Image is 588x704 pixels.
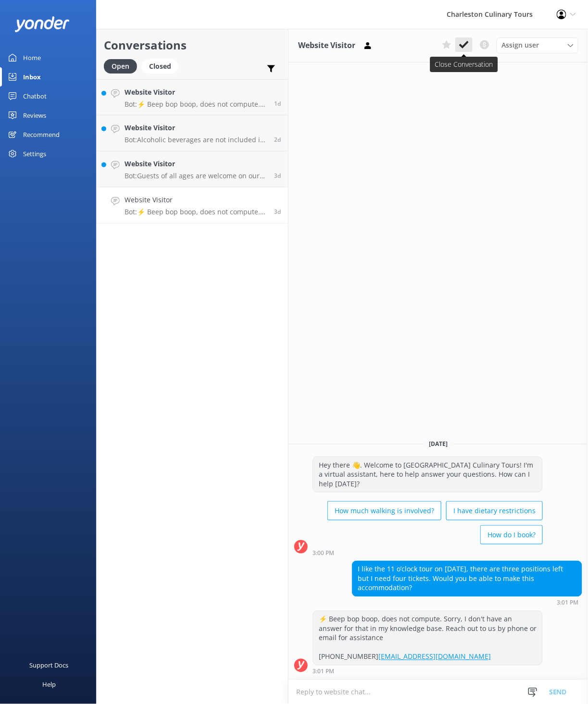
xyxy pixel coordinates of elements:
[125,123,267,133] h4: Website Visitor
[104,61,142,71] a: Open
[23,125,60,144] div: Recommend
[313,457,542,492] div: Hey there 👋. Welcome to [GEOGRAPHIC_DATA] Culinary Tours! I'm a virtual assistant, here to help a...
[313,550,334,556] strong: 3:00 PM
[557,600,579,606] strong: 3:01 PM
[97,115,288,151] a: Website VisitorBot:Alcoholic beverages are not included in the Downtown Culinary Tour, but they c...
[23,67,41,86] div: Inbox
[352,599,582,606] div: Sep 30 2025 03:01pm (UTC -04:00) America/New_York
[97,79,288,115] a: Website VisitorBot:⚡ Beep bop boop, does not compute. Sorry, I don't have an answer for that in m...
[125,195,267,205] h4: Website Visitor
[352,561,582,596] div: I like the 11 o’clock tour on [DATE], there are three positions left but I need four tickets. Wou...
[497,37,578,53] div: Assign User
[23,86,47,106] div: Chatbot
[104,59,137,74] div: Open
[327,501,441,520] button: How much walking is involved?
[423,440,453,448] span: [DATE]
[23,48,41,67] div: Home
[30,656,69,675] div: Support Docs
[42,675,56,694] div: Help
[274,172,281,180] span: Sep 30 2025 05:34pm (UTC -04:00) America/New_York
[274,99,281,108] span: Oct 02 2025 07:00pm (UTC -04:00) America/New_York
[142,61,183,71] a: Closed
[313,669,334,675] strong: 3:01 PM
[125,136,267,144] p: Bot: Alcoholic beverages are not included in the Downtown Culinary Tour, but they can be purchase...
[446,501,543,520] button: I have dietary restrictions
[23,144,46,163] div: Settings
[97,151,288,187] a: Website VisitorBot:Guests of all ages are welcome on our tour provided they have purchased a tick...
[313,549,543,556] div: Sep 30 2025 03:00pm (UTC -04:00) America/New_York
[298,39,355,52] h3: Website Visitor
[14,16,70,32] img: yonder-white-logo.png
[274,136,281,144] span: Oct 01 2025 10:20pm (UTC -04:00) America/New_York
[125,208,267,216] p: Bot: ⚡ Beep bop boop, does not compute. Sorry, I don't have an answer for that in my knowledge ba...
[274,208,281,216] span: Sep 30 2025 03:01pm (UTC -04:00) America/New_York
[480,525,543,544] button: How do I book?
[97,187,288,223] a: Website VisitorBot:⚡ Beep bop boop, does not compute. Sorry, I don't have an answer for that in m...
[125,100,267,109] p: Bot: ⚡ Beep bop boop, does not compute. Sorry, I don't have an answer for that in my knowledge ba...
[378,652,491,661] a: [EMAIL_ADDRESS][DOMAIN_NAME]
[313,668,543,675] div: Sep 30 2025 03:01pm (UTC -04:00) America/New_York
[313,611,542,665] div: ⚡ Beep bop boop, does not compute. Sorry, I don't have an answer for that in my knowledge base. R...
[125,159,267,169] h4: Website Visitor
[125,87,267,98] h4: Website Visitor
[501,40,539,50] span: Assign user
[125,172,267,180] p: Bot: Guests of all ages are welcome on our tour provided they have purchased a ticket, do not cau...
[23,106,46,125] div: Reviews
[104,36,281,54] h2: Conversations
[142,59,178,74] div: Closed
